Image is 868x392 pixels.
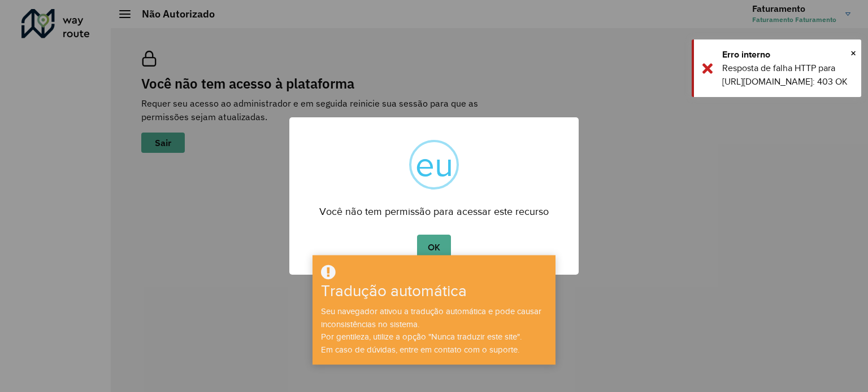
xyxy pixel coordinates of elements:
[321,307,541,329] font: Seu navegador ativou a tradução automática e pode causar inconsistências no sistema.
[417,235,450,261] button: OK
[428,243,440,252] font: OK
[850,45,856,61] button: Fechar
[722,50,770,59] font: Erro interno
[722,63,848,86] font: Resposta de falha HTTP para [URL][DOMAIN_NAME]: 403 OK
[321,332,522,341] font: Por gentileza, utilize a opção "Nunca traduzir este site".
[321,345,519,354] font: Em caso de dúvidas, entre em contato com o suporte.
[321,283,467,300] font: Tradução automática
[415,146,453,183] font: eu
[722,48,853,61] div: Erro interno
[319,206,549,217] font: Você não tem permissão para acessar este recurso
[850,47,856,59] font: ×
